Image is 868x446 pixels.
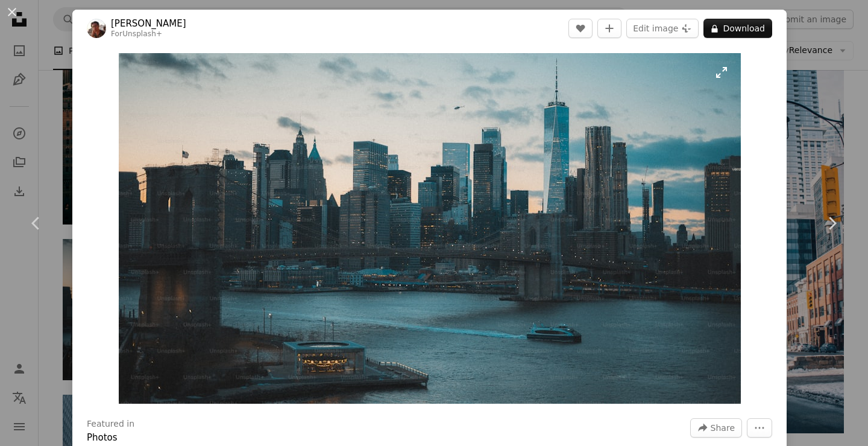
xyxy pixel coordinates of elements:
[626,19,699,38] button: Edit image
[597,19,621,38] button: Add to Collection
[87,19,106,38] img: Go to Raphael Lopes's profile
[747,418,772,438] button: More Actions
[122,30,162,38] a: Unsplash+
[796,165,868,281] a: Next
[111,18,186,30] a: [PERSON_NAME]
[703,19,772,38] button: Download
[111,30,186,39] div: For
[119,53,741,404] button: Zoom in on this image
[568,19,593,38] button: Like
[119,53,741,404] img: a boat traveling down a river next to a large city
[87,432,118,443] a: Photos
[87,418,134,430] h3: Featured in
[690,418,742,438] button: Share this image
[711,419,735,437] span: Share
